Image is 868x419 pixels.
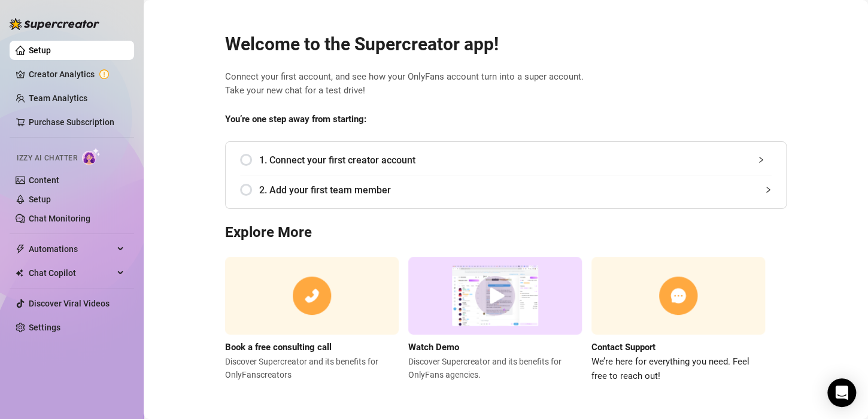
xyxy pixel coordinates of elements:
[591,355,765,383] span: We’re here for everything you need. Feel free to reach out!
[29,65,125,84] a: Creator Analytics exclamation-circle
[29,239,114,259] span: Automations
[29,214,90,223] a: Chat Monitoring
[10,18,99,30] img: logo-BBDzfeDw.svg
[408,257,582,335] img: supercreator demo
[29,45,51,55] a: Setup
[82,148,101,165] img: AI Chatter
[225,114,366,125] strong: You’re one step away from starting:
[29,175,59,185] a: Content
[225,33,787,56] h2: Welcome to the Supercreator app!
[591,257,765,335] img: contact support
[764,186,772,193] span: collapsed
[240,175,772,205] div: 2. Add your first team member
[225,257,399,383] a: Book a free consulting callDiscover Supercreator and its benefits for OnlyFanscreators
[29,299,110,308] a: Discover Viral Videos
[240,145,772,175] div: 1. Connect your first creator account
[17,153,77,164] span: Izzy AI Chatter
[591,342,655,353] strong: Contact Support
[16,244,25,254] span: thunderbolt
[225,223,787,242] h3: Explore More
[225,342,332,353] strong: Book a free consulting call
[225,257,399,335] img: consulting call
[29,263,114,283] span: Chat Copilot
[259,153,772,168] span: 1. Connect your first creator account
[16,269,23,277] img: Chat Copilot
[29,323,60,332] a: Settings
[408,257,582,383] a: Watch DemoDiscover Supercreator and its benefits for OnlyFans agencies.
[408,355,582,381] span: Discover Supercreator and its benefits for OnlyFans agencies.
[225,355,399,381] span: Discover Supercreator and its benefits for OnlyFans creators
[259,183,772,198] span: 2. Add your first team member
[29,117,114,127] a: Purchase Subscription
[827,378,856,407] div: Open Intercom Messenger
[408,342,459,353] strong: Watch Demo
[225,70,787,98] span: Connect your first account, and see how your OnlyFans account turn into a super account. Take you...
[29,93,87,103] a: Team Analytics
[757,156,764,163] span: collapsed
[29,195,51,204] a: Setup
